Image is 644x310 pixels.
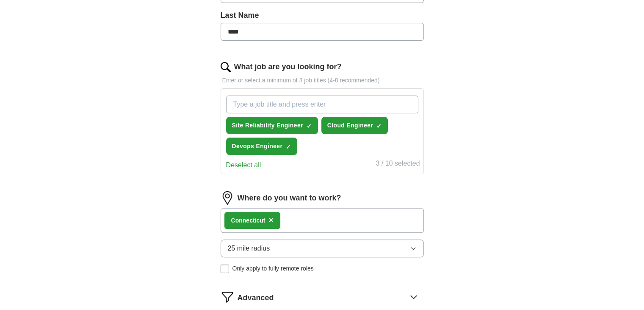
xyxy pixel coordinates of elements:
[232,142,283,151] span: Devops Engineer
[232,264,314,273] span: Only apply to fully remote roles
[226,138,298,155] button: Devops Engineer✓
[238,192,341,204] label: Where do you want to work?
[234,61,342,73] label: What job are you looking for?
[286,144,291,150] span: ✓
[321,117,388,134] button: Cloud Engineer✓
[376,158,420,170] div: 3 / 10 selected
[228,243,270,254] span: 25 mile radius
[221,62,231,72] img: search.png
[376,123,381,130] span: ✓
[226,96,418,113] input: Type a job title and press enter
[226,160,261,170] button: Deselect all
[327,121,373,130] span: Cloud Engineer
[221,265,229,273] input: Only apply to fully remote roles
[221,10,424,21] label: Last Name
[221,191,234,205] img: location.png
[231,216,265,225] div: icut
[221,76,424,85] p: Enter or select a minimum of 3 job titles (4-8 recommended)
[238,292,274,304] span: Advanced
[226,117,318,134] button: Site Reliability Engineer✓
[268,215,274,225] span: ×
[307,123,312,130] span: ✓
[221,290,234,304] img: filter
[231,217,255,224] strong: Connect
[232,121,303,130] span: Site Reliability Engineer
[268,214,274,227] button: ×
[221,240,424,257] button: 25 mile radius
